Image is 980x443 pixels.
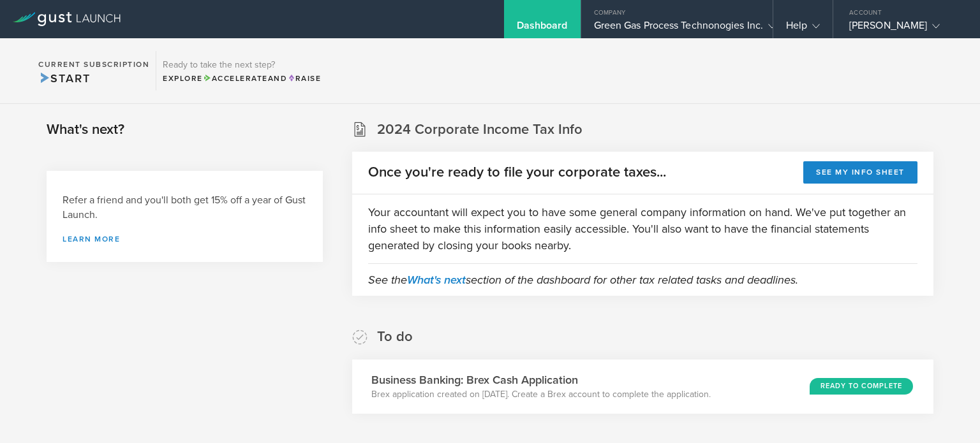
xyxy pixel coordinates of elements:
[163,61,321,69] h3: Ready to take the next step?
[38,61,149,68] h2: Current Subscription
[803,161,917,184] button: See my info sheet
[203,74,268,83] span: Accelerate
[368,273,798,287] em: See the section of the dashboard for other tax related tasks and deadlines.
[377,328,413,346] h2: To do
[371,388,711,401] p: Brex application created on [DATE]. Create a Brex account to complete the application.
[517,19,568,38] div: Dashboard
[163,73,321,84] div: Explore
[594,19,760,38] div: Green Gas Process Technonogies Inc.
[156,51,327,91] div: Ready to take the next step?ExploreAccelerateandRaise
[810,378,913,395] div: Ready to Complete
[368,204,917,254] p: Your accountant will expect you to have some general company information on hand. We've put toget...
[287,74,321,83] span: Raise
[47,120,124,139] h2: What's next?
[371,372,711,388] h3: Business Banking: Brex Cash Application
[38,71,90,85] span: Start
[63,193,307,222] h3: Refer a friend and you'll both get 15% off a year of Gust Launch.
[352,359,933,414] div: Business Banking: Brex Cash ApplicationBrex application created on [DATE]. Create a Brex account ...
[407,273,466,287] a: What's next
[377,120,583,139] h2: 2024 Corporate Income Tax Info
[786,19,820,38] div: Help
[849,19,958,38] div: [PERSON_NAME]
[368,163,666,182] h2: Once you're ready to file your corporate taxes...
[916,382,980,443] iframe: Chat Widget
[203,74,288,83] span: and
[63,235,307,243] a: Learn more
